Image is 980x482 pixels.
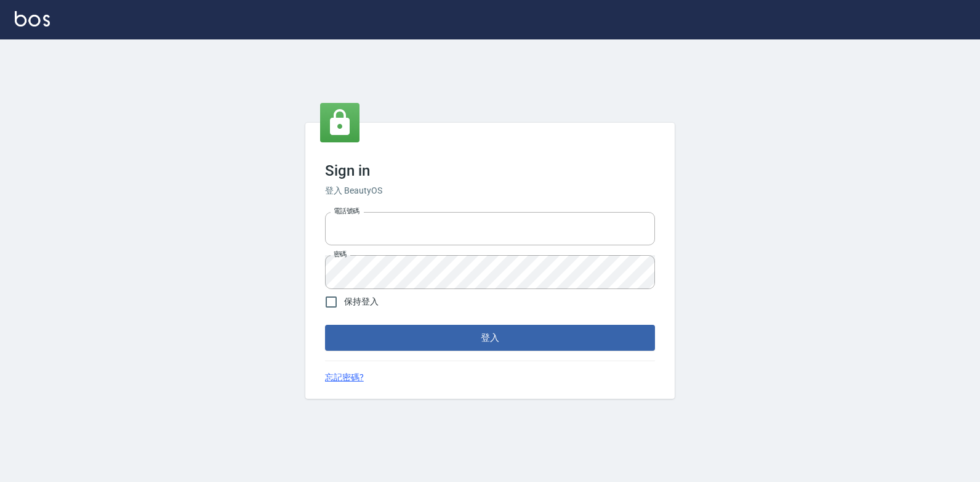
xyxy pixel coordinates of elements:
[325,184,655,197] h6: 登入 BeautyOS
[15,11,50,27] img: Logo
[334,206,359,216] label: 電話號碼
[344,295,379,308] span: 保持登入
[325,371,364,384] a: 忘記密碼?
[334,250,347,259] label: 密碼
[325,162,655,179] h3: Sign in
[325,325,655,351] button: 登入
